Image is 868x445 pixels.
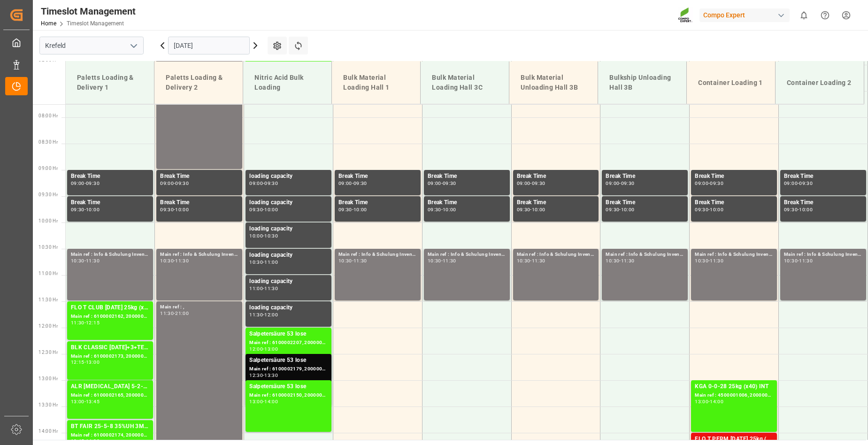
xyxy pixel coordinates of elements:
div: - [619,181,621,185]
div: 11:30 [353,259,367,263]
div: - [263,286,264,291]
a: Home [41,20,56,27]
div: Main ref : Info & Schulung Inventur, [71,251,149,259]
div: Break Time [606,172,684,181]
div: 10:00 [532,207,545,212]
div: 09:00 [71,181,84,185]
div: - [530,207,531,212]
div: Break Time [338,172,417,181]
div: loading capacity [249,303,328,313]
div: 12:30 [249,373,263,377]
div: Break Time [517,198,595,207]
span: 14:00 Hr [38,429,58,434]
div: 10:30 [249,260,263,264]
button: show 0 new notifications [793,5,814,26]
div: 11:00 [249,286,263,291]
div: Bulkship Unloading Hall 3B [606,69,679,96]
div: Paletts Loading & Delivery 1 [73,69,146,96]
span: 13:00 Hr [38,376,58,381]
div: 10:30 [264,234,278,238]
div: - [708,259,710,263]
div: 10:00 [175,207,189,212]
div: - [441,259,443,263]
div: - [84,399,86,404]
div: Bulk Material Loading Hall 1 [339,69,413,96]
div: - [798,259,799,263]
div: 10:00 [249,234,263,238]
span: 10:00 Hr [38,218,58,223]
div: 10:30 [606,259,619,263]
div: 09:00 [517,181,530,185]
div: Salpetersäure 53 lose [249,330,328,339]
div: 13:45 [71,439,84,443]
div: 09:30 [428,207,441,212]
div: Main ref : 6100002173, 2000001209;2000001288 2000001209 [71,353,149,361]
div: - [174,181,175,185]
div: - [263,313,264,317]
div: 10:00 [86,207,100,212]
div: Break Time [695,172,773,181]
span: 11:30 Hr [38,297,58,302]
span: 12:00 Hr [38,323,58,329]
div: 09:30 [443,181,456,185]
div: 13:00 [264,347,278,351]
div: 13:30 [264,373,278,377]
div: Main ref : 6100002179, 2000001695 [249,365,328,373]
div: loading capacity [249,277,328,286]
div: 10:30 [71,259,84,263]
div: - [84,207,86,212]
div: Break Time [338,198,417,207]
div: 12:00 [264,313,278,317]
div: 11:30 [621,259,635,263]
div: 11:30 [71,321,84,325]
div: - [798,181,799,185]
span: 10:30 Hr [38,245,58,250]
div: - [441,181,443,185]
div: 10:00 [621,207,635,212]
span: 08:30 Hr [38,139,58,145]
div: 09:30 [71,207,84,212]
div: - [263,181,264,185]
div: - [798,207,799,212]
div: Main ref : 6100002207, 2000001730 [249,339,328,347]
div: 09:30 [249,207,263,212]
div: 12:15 [71,360,84,364]
span: 11:00 Hr [38,271,58,276]
div: 11:00 [264,260,278,264]
input: DD.MM.YYYY [168,37,250,54]
div: Main ref : Info & Schulung Inventur, [695,251,773,259]
div: 09:30 [353,181,367,185]
div: - [530,259,531,263]
div: 09:30 [86,181,100,185]
div: 10:00 [353,207,367,212]
div: 11:30 [532,259,545,263]
div: 10:00 [443,207,456,212]
div: 09:30 [175,181,189,185]
div: Paletts Loading & Delivery 2 [162,69,235,96]
div: 11:30 [86,259,100,263]
div: 10:30 [517,259,530,263]
span: 13:30 Hr [38,402,58,407]
div: 14:00 [710,399,723,404]
div: 10:30 [338,259,352,263]
div: 12:00 [249,347,263,351]
div: 09:30 [517,207,530,212]
input: Type to search/select [39,37,144,54]
div: Break Time [71,198,149,207]
div: KGA 0-0-28 25kg (x40) INT [695,382,773,391]
div: - [84,321,86,325]
div: Bulk Material Loading Hall 3C [428,69,501,96]
div: Container Loading 1 [694,74,768,92]
div: - [530,181,531,185]
div: 09:30 [264,181,278,185]
div: Bulk Material Unloading Hall 3B [517,69,590,96]
div: Break Time [71,172,149,181]
div: 09:00 [428,181,441,185]
div: Main ref : 6100002165, 2000000743 [71,391,149,399]
div: loading capacity [249,251,328,260]
div: - [708,207,710,212]
div: 10:30 [428,259,441,263]
div: Break Time [695,198,773,207]
div: Main ref : , [160,303,238,311]
button: Help Center [814,5,836,26]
